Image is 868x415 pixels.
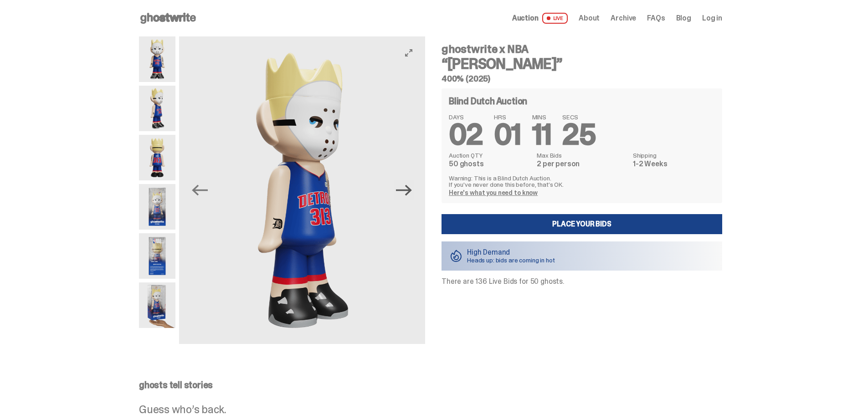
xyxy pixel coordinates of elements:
[537,152,627,159] dt: Max Bids
[449,152,531,159] dt: Auction QTY
[467,249,555,256] p: High Demand
[449,175,715,188] p: Warning: This is a Blind Dutch Auction. If you’ve never done this before, that’s OK.
[494,116,521,154] span: 01
[442,214,722,234] a: Place your Bids
[512,15,539,22] span: Auction
[139,184,175,230] img: Eminem_NBA_400_12.png
[542,13,568,24] span: LIVE
[139,380,722,389] p: ghosts tell stories
[449,114,483,120] span: DAYS
[449,97,527,106] h4: Blind Dutch Auction
[494,114,521,120] span: HRS
[702,15,722,22] a: Log in
[179,36,425,344] img: Copy%20of%20Eminem_NBA_400_3.png
[139,135,175,180] img: Copy%20of%20Eminem_NBA_400_6.png
[633,160,715,168] dd: 1-2 Weeks
[442,56,722,71] h3: “[PERSON_NAME]”
[633,152,715,159] dt: Shipping
[647,15,665,22] a: FAQs
[676,15,691,22] a: Blog
[139,36,175,82] img: Copy%20of%20Eminem_NBA_400_1.png
[537,160,627,168] dd: 2 per person
[532,114,552,120] span: MINS
[139,282,175,328] img: eminem%20scale.png
[579,15,600,22] a: About
[139,233,175,279] img: Eminem_NBA_400_13.png
[512,13,568,24] a: Auction LIVE
[467,257,555,263] p: Heads up: bids are coming in hot
[562,116,596,154] span: 25
[442,44,722,55] h4: ghostwrite x NBA
[403,47,414,58] button: View full-screen
[449,116,483,154] span: 02
[611,15,636,22] a: Archive
[449,160,531,168] dd: 50 ghosts
[442,278,722,285] p: There are 136 Live Bids for 50 ghosts.
[562,114,596,120] span: SECS
[190,180,210,200] button: Previous
[394,180,414,200] button: Next
[532,116,552,154] span: 11
[442,75,722,83] h5: 400% (2025)
[139,86,175,131] img: Copy%20of%20Eminem_NBA_400_3.png
[449,189,538,197] a: Here's what you need to know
